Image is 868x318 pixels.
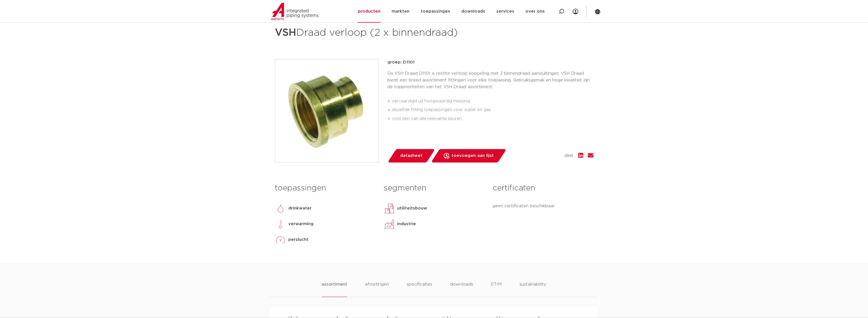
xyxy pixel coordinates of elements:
img: industrie [384,218,395,230]
h3: toepassingen [275,183,375,194]
h3: certificaten [493,183,593,194]
li: specificaties [407,281,432,297]
strong: VSH [275,28,296,38]
span: deel: [564,152,574,159]
img: verwarming [275,218,286,230]
p: groep: D1101 [387,59,593,66]
li: ETIM [491,281,502,297]
span: toevoegen aan lijst [451,151,494,160]
li: downloads [450,281,473,297]
li: afmetingen [365,281,389,297]
p: perslucht [288,236,308,243]
p: utiliteitsbouw [397,205,427,212]
li: assortiment [322,281,347,297]
li: sustainability [520,281,546,297]
h1: Draad verloop (2 x binnendraad) [275,24,485,41]
a: datasheet [387,149,435,162]
img: perslucht [275,234,286,245]
img: drinkwater [275,203,286,214]
p: De VSH Draad D1101 is rechte verloop koppeling met 2 binnendraad aansluitingen. VSH Draad biedt e... [387,70,593,90]
li: vervaardigd uit hoogwaardig messing [392,97,593,106]
h3: segmenten [384,183,484,194]
p: drinkwater [288,205,312,212]
img: Product Image for VSH Draad verloop (2 x binnendraad) [275,59,378,162]
p: verwarming [288,221,313,227]
span: datasheet [400,151,422,160]
li: dezelfde fitting toepassingen voor water en gas [392,105,593,114]
li: voorzien van alle relevante keuren [392,114,593,123]
img: utiliteitsbouw [384,203,395,214]
p: industrie [397,221,416,227]
p: geen certificaten beschikbaar [493,203,593,209]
